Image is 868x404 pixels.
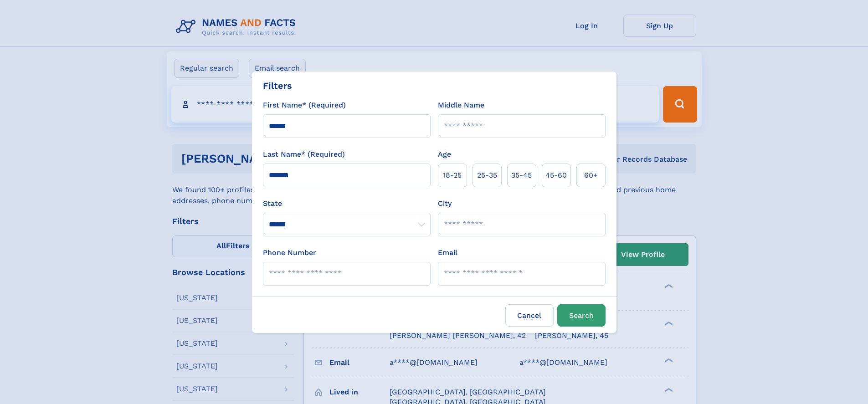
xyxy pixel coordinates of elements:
[557,304,606,327] button: Search
[263,79,292,92] div: Filters
[263,247,316,258] label: Phone Number
[438,247,457,258] label: Email
[438,149,451,160] label: Age
[443,170,462,181] span: 18‑25
[263,100,346,111] label: First Name* (Required)
[438,198,452,209] label: City
[511,170,532,181] span: 35‑45
[263,198,431,209] label: State
[477,170,497,181] span: 25‑35
[438,100,484,111] label: Middle Name
[584,170,598,181] span: 60+
[545,170,567,181] span: 45‑60
[505,304,554,327] label: Cancel
[263,149,345,160] label: Last Name* (Required)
